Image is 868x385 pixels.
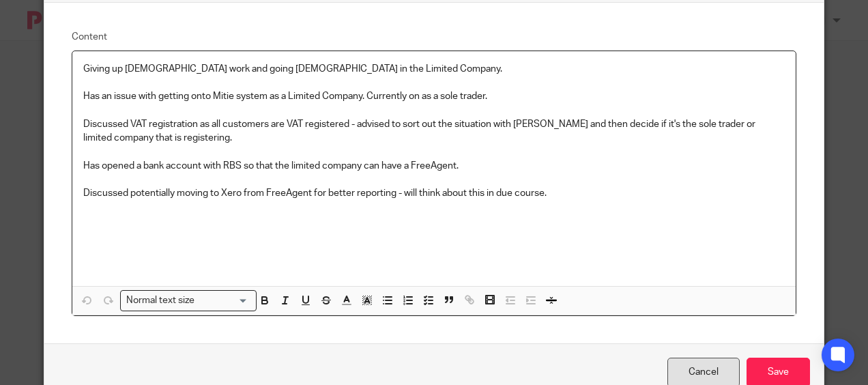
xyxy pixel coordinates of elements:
[120,290,257,311] div: Search for option
[124,294,198,308] span: Normal text size
[83,117,785,145] p: Discussed VAT registration as all customers are VAT registered - advised to sort out the situatio...
[199,294,248,308] input: Search for option
[72,30,797,44] label: Content
[83,159,785,173] p: Has opened a bank account with RBS so that the limited company can have a FreeAgent.
[83,186,785,200] p: Discussed potentially moving to Xero from FreeAgent for better reporting - will think about this ...
[83,62,785,76] p: Giving up [DEMOGRAPHIC_DATA] work and going [DEMOGRAPHIC_DATA] in the Limited Company.
[83,89,785,103] p: Has an issue with getting onto Mitie system as a Limited Company. Currently on as a sole trader.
